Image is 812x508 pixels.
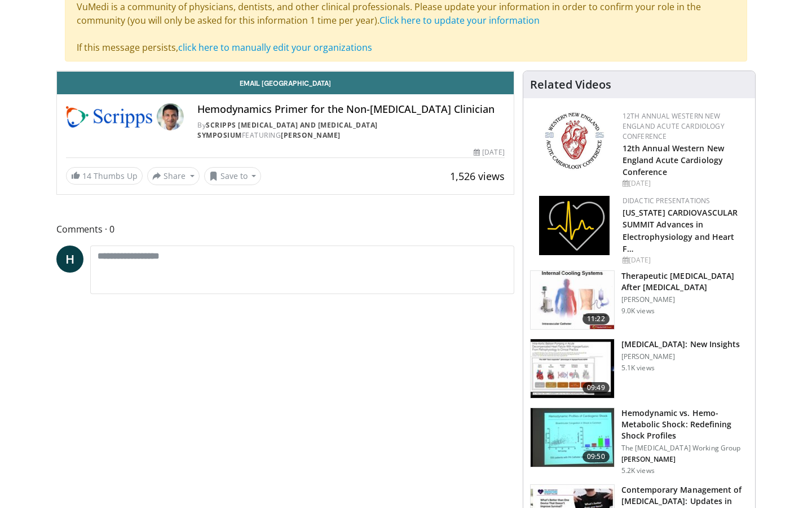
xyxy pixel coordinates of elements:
img: 243698_0002_1.png.150x105_q85_crop-smart_upscale.jpg [531,271,614,330]
a: [PERSON_NAME] [281,130,341,140]
a: click here to manually edit your organizations [178,41,372,54]
span: Comments 0 [56,222,514,237]
img: 2496e462-765f-4e8f-879f-a0c8e95ea2b6.150x105_q85_crop-smart_upscale.jpg [531,408,614,467]
a: 09:49 [MEDICAL_DATA]: New Insights [PERSON_NAME] 5.1K views [530,339,748,398]
video-js: Video Player [57,71,514,72]
p: The [MEDICAL_DATA] Working Group [621,444,748,453]
a: 14 Thumbs Up [66,167,143,185]
div: Didactic Presentations [623,196,746,206]
a: H [56,246,83,273]
h4: Related Videos [530,78,611,91]
img: Avatar [157,103,184,130]
img: 9075431d-0021-480f-941a-b0c30a1fd8ad.150x105_q85_crop-smart_upscale.jpg [531,339,614,398]
a: 12th Annual Western New England Acute Cardiology Conference [623,111,725,141]
div: [DATE] [474,147,504,157]
img: 0954f259-7907-4053-a817-32a96463ecc8.png.150x105_q85_autocrop_double_scale_upscale_version-0.2.png [543,111,606,170]
h3: [MEDICAL_DATA]: New Insights [621,339,740,350]
span: 09:49 [582,382,610,393]
img: 1860aa7a-ba06-47e3-81a4-3dc728c2b4cf.png.150x105_q85_autocrop_double_scale_upscale_version-0.2.png [539,196,610,255]
p: [PERSON_NAME] [621,352,740,361]
a: 09:50 Hemodynamic vs. Hemo-Metabolic Shock: Redefining Shock Profiles The [MEDICAL_DATA] Working ... [530,408,748,475]
h3: Hemodynamic vs. Hemo-Metabolic Shock: Redefining Shock Profiles [621,408,748,441]
button: Save to [204,167,262,185]
div: By FEATURING [197,120,504,141]
a: 12th Annual Western New England Acute Cardiology Conference [623,143,724,177]
a: Scripps [MEDICAL_DATA] and [MEDICAL_DATA] Symposium [197,120,378,140]
p: 5.2K views [621,466,655,475]
p: [PERSON_NAME] [621,295,748,304]
a: Click here to update your information [379,14,540,27]
p: [PERSON_NAME] [621,455,748,464]
h4: Hemodynamics Primer for the Non-[MEDICAL_DATA] Clinician [197,103,504,116]
span: 1,526 views [450,169,505,183]
span: 14 [82,170,91,181]
a: [US_STATE] CARDIOVASCULAR SUMMIT Advances in Electrophysiology and Heart F… [623,207,738,253]
div: [DATE] [623,255,746,265]
span: 09:50 [582,451,610,462]
button: Share [147,167,200,185]
img: Scripps Cardiogenic Shock and Resuscitation Symposium [66,103,152,130]
div: [DATE] [623,178,746,189]
span: 11:22 [582,313,610,325]
p: 9.0K views [621,306,655,316]
h3: Therapeutic [MEDICAL_DATA] After [MEDICAL_DATA] [621,270,748,293]
a: 11:22 Therapeutic [MEDICAL_DATA] After [MEDICAL_DATA] [PERSON_NAME] 9.0K views [530,270,748,330]
p: 5.1K views [621,364,655,373]
a: Email [GEOGRAPHIC_DATA] [57,72,514,94]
